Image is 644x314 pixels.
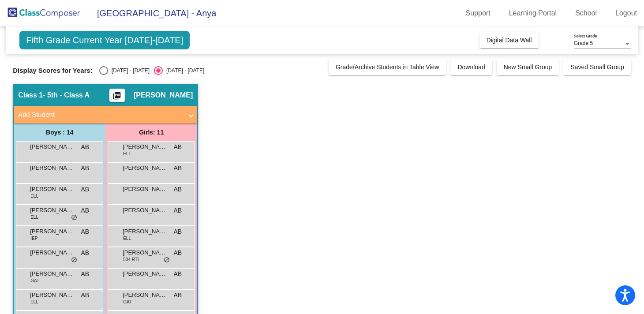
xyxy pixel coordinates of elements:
span: New Small Group [504,64,552,71]
span: [PERSON_NAME] [30,164,74,172]
span: [GEOGRAPHIC_DATA] - Anya [88,6,216,20]
span: Grade/Archive Students in Table View [336,64,439,71]
span: ELL [123,150,131,157]
span: Grade 5 [574,40,593,46]
span: [PERSON_NAME] [30,206,74,215]
span: do_not_disturb_alt [71,257,77,264]
span: AB [174,164,182,173]
span: Class 1 [18,91,43,100]
span: Fifth Grade Current Year [DATE]-[DATE] [19,31,190,49]
div: Girls: 11 [105,123,197,141]
span: [PERSON_NAME] [PERSON_NAME] [30,269,74,278]
div: [DATE] - [DATE] [163,67,204,75]
button: Grade/Archive Students in Table View [329,59,446,75]
span: [PERSON_NAME] [134,91,193,100]
span: do_not_disturb_alt [164,257,170,264]
span: ELL [123,235,131,242]
span: AB [81,269,90,279]
span: [PERSON_NAME] [30,142,74,151]
span: [PERSON_NAME] [123,142,167,151]
span: [PERSON_NAME] [123,206,167,215]
span: do_not_disturb_alt [71,214,77,221]
span: [PERSON_NAME] [123,248,167,257]
span: [PERSON_NAME] [123,185,167,194]
div: [DATE] - [DATE] [108,67,150,75]
span: ELL [30,214,38,221]
span: AB [174,206,182,215]
button: Saved Small Group [563,59,631,75]
mat-icon: picture_as_pdf [112,91,122,104]
span: [PERSON_NAME] [123,164,167,172]
mat-panel-title: Add Student [18,110,182,120]
span: AB [81,227,90,236]
span: IEP [30,235,37,242]
span: AB [174,248,182,258]
span: AB [81,206,90,215]
span: - 5th - Class A [43,91,90,100]
button: New Small Group [497,59,559,75]
span: [PERSON_NAME] [123,227,167,236]
a: School [568,6,604,20]
span: 504 RTI [123,256,139,263]
div: Boys : 14 [14,123,105,141]
span: AB [174,142,182,152]
span: Download [457,64,485,71]
button: Print Students Details [109,89,125,102]
button: Digital Data Wall [479,32,539,48]
span: GAT [123,299,132,305]
span: [PERSON_NAME] [123,291,167,299]
span: ELL [30,193,38,199]
span: GAT [30,277,39,284]
span: AB [81,185,90,194]
span: AB [81,142,90,152]
span: [PERSON_NAME] [30,227,74,236]
span: AB [174,227,182,236]
span: [PERSON_NAME] [30,248,74,257]
span: [PERSON_NAME] [30,185,74,194]
a: Logout [608,6,644,20]
span: AB [174,269,182,279]
button: Download [450,59,492,75]
span: [PERSON_NAME] [123,269,167,278]
span: AB [81,164,90,173]
span: Display Scores for Years: [13,67,93,75]
mat-radio-group: Select an option [99,66,204,75]
a: Learning Portal [502,6,564,20]
span: AB [174,291,182,300]
span: [PERSON_NAME] [30,291,74,299]
span: Digital Data Wall [487,37,532,44]
span: AB [81,248,90,258]
mat-expansion-panel-header: Add Student [14,106,197,123]
span: AB [174,185,182,194]
span: AB [81,291,90,300]
span: Saved Small Group [570,64,624,71]
span: ELL [30,299,38,305]
a: Support [459,6,498,20]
